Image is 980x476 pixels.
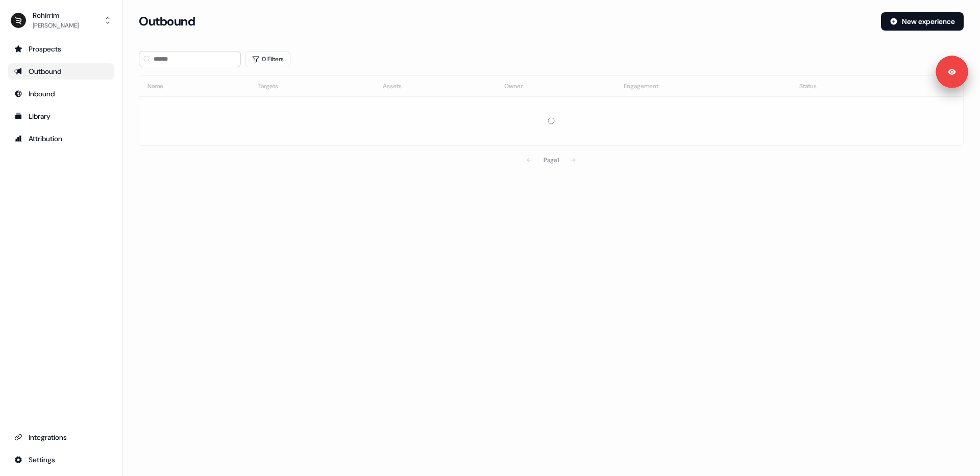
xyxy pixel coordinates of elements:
[245,51,290,67] button: 0 Filters
[8,452,114,468] a: Go to integrations
[14,134,108,144] div: Attribution
[8,8,114,33] button: Rohirrim[PERSON_NAME]
[14,111,108,121] div: Library
[139,14,195,29] h3: Outbound
[8,41,114,57] a: Go to prospects
[14,44,108,54] div: Prospects
[33,20,79,31] div: [PERSON_NAME]
[881,12,964,31] button: New experience
[14,89,108,99] div: Inbound
[8,429,114,445] a: Go to integrations
[8,130,114,147] a: Go to attribution
[8,63,114,80] a: Go to outbound experience
[8,108,114,124] a: Go to templates
[33,10,79,20] div: Rohirrim
[14,455,108,465] div: Settings
[14,432,108,442] div: Integrations
[14,66,108,76] div: Outbound
[8,86,114,102] a: Go to Inbound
